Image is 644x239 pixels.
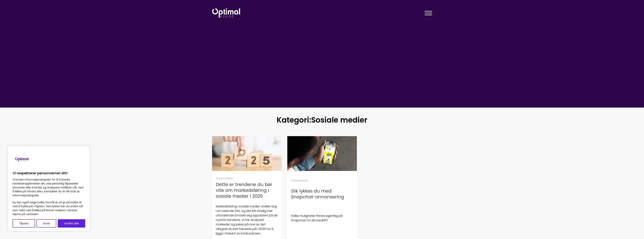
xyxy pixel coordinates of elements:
p: Markedsføring i sosiale medier utvikler seg i en rasende fart, og det blir stadig mer utfordrende... [216,204,278,236]
img: Brand logo [13,150,31,169]
p: Vi respekterer personvernet ditt [13,171,85,175]
img: trender sosiale medier 2025 [212,136,282,171]
div: Vi respekterer personvernet ditt [8,146,90,231]
p: Hvilke muligheter finnes egentlig på Snapchat for din bedrift? [291,214,353,223]
img: Optimal Norge [212,8,240,18]
li: Sosiale medier [216,177,278,180]
button: Godta alle [58,219,85,228]
p: Vi bruker informasjonskapsler for å forbedre nettleseropplevelsen din, vise personlig tilpassede ... [13,178,85,197]
h4: Slik lykkes du med Snapchat-annonsering [291,188,353,200]
span: Sosiale medier [311,115,367,125]
img: snapchat annonsering [287,136,357,171]
button: Avvis [36,219,56,228]
h4: Dette er trendene du bør vite om markedsføring i sosiale medier i 2025 [216,181,278,199]
p: Du kan også velge hvilke formål du vil gi samtykke til ved å trykke på «Tilpass». Samtykket kan d... [13,200,85,216]
li: Sosiale medier [291,179,353,182]
button: Tilpass [13,219,35,228]
h1: Kategori: [248,115,396,125]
